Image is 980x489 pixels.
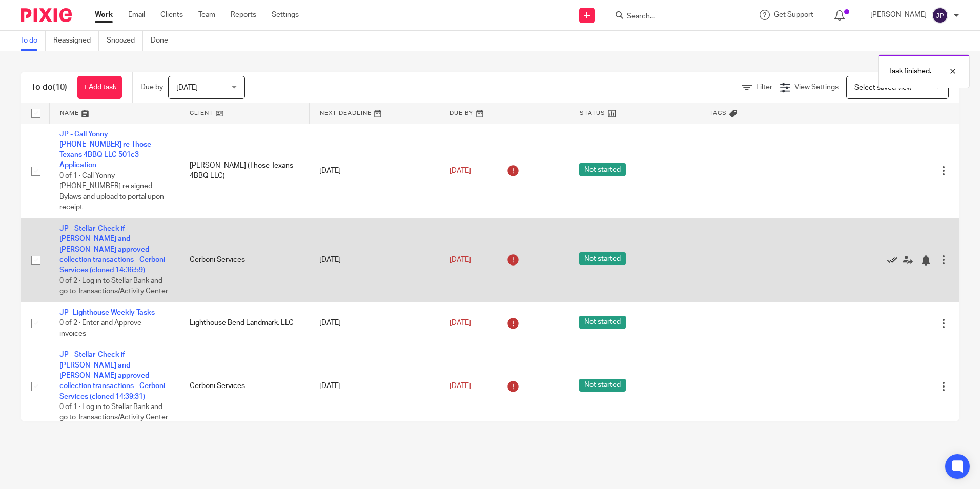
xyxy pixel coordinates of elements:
a: Reassigned [53,31,99,51]
div: --- [709,166,819,176]
span: Not started [579,316,626,329]
span: Select saved view [854,84,912,91]
p: Task finished. [889,66,931,76]
td: [DATE] [309,302,439,344]
span: [DATE] [450,256,471,263]
p: Due by [140,82,163,92]
a: Team [198,10,215,20]
span: 0 of 1 · Call Yonny [PHONE_NUMBER] re signed Bylaws and upload to portal upon receipt [59,172,164,211]
td: [DATE] [309,344,439,429]
a: + Add task [77,76,122,99]
a: Email [128,10,145,20]
a: Snoozed [107,31,143,51]
td: [PERSON_NAME] (Those Texans 4BBQ LLC) [179,124,310,218]
span: Not started [579,379,626,392]
img: svg%3E [932,7,948,24]
span: [DATE] [450,382,471,390]
a: To do [21,31,46,51]
span: [DATE] [450,319,471,327]
div: --- [709,381,819,391]
a: Settings [272,10,299,20]
td: [DATE] [309,124,439,218]
a: Work [95,10,113,20]
a: JP -Lighthouse Weekly Tasks [59,309,155,316]
a: Done [151,31,176,51]
img: Pixie [21,8,72,22]
a: Reports [231,10,256,20]
a: JP - Call Yonny [PHONE_NUMBER] re Those Texans 4BBQ LLC 501c3 Application [59,131,151,169]
span: (10) [53,83,67,91]
td: Lighthouse Bend Landmark, LLC [179,302,310,344]
span: [DATE] [176,84,198,91]
span: Not started [579,163,626,176]
span: 0 of 2 · Log in to Stellar Bank and go to Transactions/Activity Center [59,277,168,295]
td: [DATE] [309,218,439,302]
span: Tags [709,110,727,116]
td: Cerboni Services [179,344,310,429]
a: Clients [160,10,183,20]
a: JP - Stellar-Check if [PERSON_NAME] and [PERSON_NAME] approved collection transactions - Cerboni ... [59,351,165,400]
a: Mark as done [887,255,903,265]
span: Not started [579,252,626,265]
span: [DATE] [450,167,471,174]
td: Cerboni Services [179,218,310,302]
h1: To do [31,82,67,93]
span: 0 of 2 · Enter and Approve invoices [59,319,141,337]
a: JP - Stellar-Check if [PERSON_NAME] and [PERSON_NAME] approved collection transactions - Cerboni ... [59,225,165,274]
div: --- [709,318,819,328]
div: --- [709,255,819,265]
span: 0 of 1 · Log in to Stellar Bank and go to Transactions/Activity Center [59,403,168,421]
